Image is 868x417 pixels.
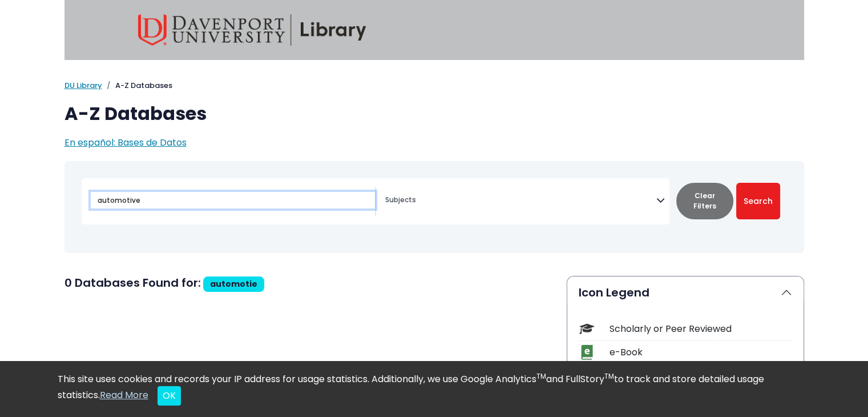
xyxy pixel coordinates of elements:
[579,344,595,360] img: Icon e-Book
[210,278,257,290] span: automotie
[609,322,792,336] div: Scholarly or Peer Reviewed
[676,183,733,219] button: Clear Filters
[64,161,804,253] nav: Search filters
[138,14,366,46] img: Davenport University Library
[102,80,172,91] li: A-Z Databases
[64,103,804,125] h1: A-Z Databases
[58,372,811,406] div: This site uses cookies and records your IP address for usage statistics. Additionally, we use Goo...
[91,192,375,209] input: Search database by title or keyword
[536,371,546,381] sup: TM
[609,346,792,359] div: e-Book
[64,80,102,91] a: DU Library
[100,388,148,402] a: Read More
[385,197,656,206] textarea: Search
[604,371,614,381] sup: TM
[64,275,201,291] span: 0 Databases Found for:
[64,80,804,91] nav: breadcrumb
[736,183,780,219] button: Submit for Search Results
[158,386,181,406] button: Close
[64,136,187,149] a: En español: Bases de Datos
[579,321,595,336] img: Icon Scholarly or Peer Reviewed
[567,276,804,308] button: Icon Legend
